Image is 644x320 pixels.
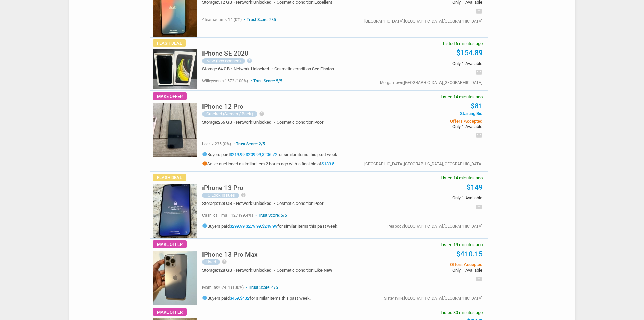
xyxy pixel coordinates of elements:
[251,66,269,71] span: Unlocked
[153,184,197,238] img: s-l225.jpg
[380,61,482,66] span: Only 1 Available
[202,223,338,228] h5: Buyers paid , , for similar items this past week.
[249,79,282,83] span: Trust Score: 5/5
[153,39,186,47] span: Flash Deal
[153,240,187,248] span: Make Offer
[380,124,482,129] span: Only 1 Available
[476,8,482,15] i: email
[153,308,187,316] span: Make Offer
[245,285,278,290] span: Trust Score: 4/5
[240,296,249,301] a: $432
[202,58,245,64] div: New (box opened)
[314,201,324,206] span: Poor
[380,196,482,200] span: Only 1 Available
[277,120,324,124] div: Cosmetic condition:
[476,276,482,282] i: email
[202,185,243,191] h5: iPhone 13 Pro
[247,58,252,63] i: help
[387,224,482,228] div: Peabody,[GEOGRAPHIC_DATA],[GEOGRAPHIC_DATA]
[202,251,258,258] h5: iPhone 13 Pro Max
[202,67,234,71] div: Storage:
[202,120,236,124] div: Storage:
[380,81,482,85] div: Morgantown,[GEOGRAPHIC_DATA],[GEOGRAPHIC_DATA]
[476,132,482,139] i: email
[246,223,261,229] a: $279.99
[234,67,274,71] div: Network:
[202,51,248,57] a: iPhone SE 2020
[218,268,232,273] span: 128 GB
[456,49,483,57] a: $154.89
[202,253,258,258] a: iPhone 13 Pro Max
[202,152,338,157] h5: Buyers paid , , for similar items this past week.
[202,186,243,191] a: iPhone 13 Pro
[241,192,246,198] i: help
[443,41,483,46] span: Listed 6 minutes ago
[262,152,277,157] a: $206.72
[218,201,232,206] span: 128 GB
[321,161,334,166] a: $183.5
[312,66,334,71] span: See Photos
[202,193,239,198] div: IC Lock Issues
[364,19,482,23] div: [GEOGRAPHIC_DATA],[GEOGRAPHIC_DATA],[GEOGRAPHIC_DATA]
[218,66,230,71] span: 64 GB
[254,213,287,218] span: Trust Score: 5/5
[236,120,277,124] div: Network:
[476,204,482,210] i: email
[202,111,257,117] div: Cracked (Screen / Back)
[253,120,271,125] span: Unlocked
[202,201,236,206] div: Storage:
[202,161,338,166] h5: Seller auctioned a similar item 2 hours ago with a final bid of .
[246,152,261,157] a: $209.99
[222,259,227,264] i: help
[314,268,332,273] span: Like New
[380,119,482,123] span: Offers Accepted
[467,183,483,191] a: $149
[232,142,265,146] span: Trust Score: 2/5
[153,251,197,305] img: s-l225.jpg
[230,223,245,229] a: $299.99
[202,79,248,83] span: willeyworks 1572 (100%)
[253,268,271,273] span: Unlocked
[380,268,482,272] span: Only 1 Available
[440,310,483,315] span: Listed 30 minutes ago
[236,201,277,206] div: Network:
[202,103,243,110] h5: iPhone 12 Pro
[384,296,482,300] div: Sistersville,[GEOGRAPHIC_DATA],[GEOGRAPHIC_DATA]
[202,259,220,265] div: Used
[202,152,207,157] i: info
[202,295,311,300] h5: Buyers paid , for similar items this past week.
[230,296,239,301] a: $459
[153,92,187,100] span: Make Offer
[236,268,277,272] div: Network:
[218,120,232,125] span: 256 GB
[202,223,207,228] i: info
[380,262,482,267] span: Offers Accepted
[314,120,324,125] span: Poor
[364,162,482,166] div: [GEOGRAPHIC_DATA],[GEOGRAPHIC_DATA],[GEOGRAPHIC_DATA]
[274,67,334,71] div: Cosmetic condition:
[243,17,276,22] span: Trust Score: 2/5
[202,213,253,218] span: cash_call_ma 1127 (99.4%)
[259,111,264,116] i: help
[476,69,482,76] i: email
[380,111,482,116] span: Starting Bid
[277,201,324,206] div: Cosmetic condition:
[202,105,243,110] a: iPhone 12 Pro
[153,103,197,157] img: s-l225.jpg
[230,152,245,157] a: $219.99
[440,94,483,99] span: Listed 14 minutes ago
[253,201,271,206] span: Unlocked
[202,285,244,290] span: momlife2024 4 (100%)
[202,268,236,272] div: Storage:
[471,102,483,110] a: $81
[153,174,186,181] span: Flash Deal
[440,242,483,247] span: Listed 19 minutes ago
[153,49,197,89] img: s-l225.jpg
[202,50,248,57] h5: iPhone SE 2020
[202,161,207,166] i: info
[440,176,483,180] span: Listed 14 minutes ago
[202,142,231,146] span: leeztz 235 (0%)
[262,223,277,229] a: $249.99
[456,250,483,258] a: $410.15
[277,268,332,272] div: Cosmetic condition:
